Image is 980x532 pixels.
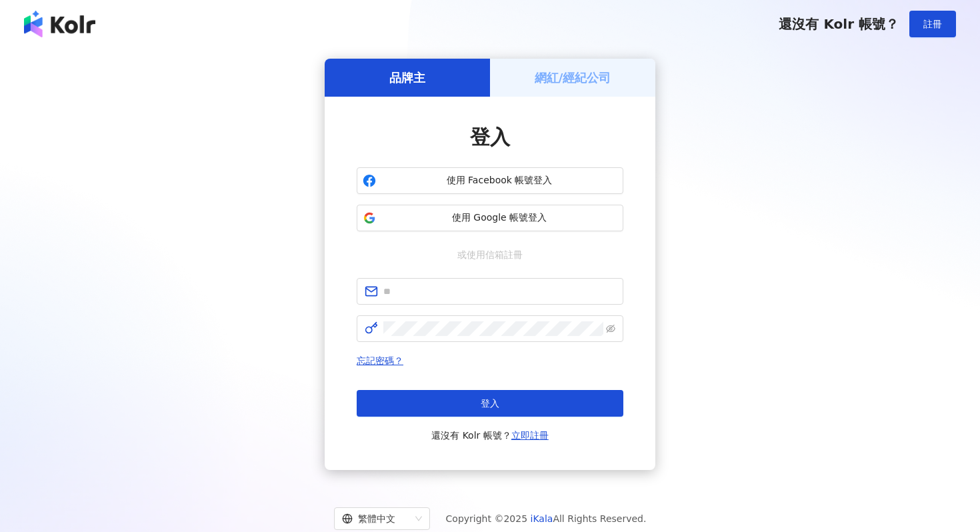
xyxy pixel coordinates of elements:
[909,11,956,37] button: 註冊
[481,398,499,409] span: 登入
[779,16,899,32] span: 還沒有 Kolr 帳號？
[531,513,553,524] a: iKala
[381,211,617,225] span: 使用 Google 帳號登入
[511,430,549,441] a: 立即註冊
[431,427,549,443] span: 還沒有 Kolr 帳號？
[389,69,425,86] h5: 品牌主
[923,19,942,29] span: 註冊
[470,125,510,149] span: 登入
[24,11,95,37] img: logo
[446,511,647,527] span: Copyright © 2025 All Rights Reserved.
[357,390,623,417] button: 登入
[535,69,611,86] h5: 網紅/經紀公司
[448,247,532,262] span: 或使用信箱註冊
[606,324,615,333] span: eye-invisible
[357,355,403,366] a: 忘記密碼？
[357,167,623,194] button: 使用 Facebook 帳號登入
[342,508,410,529] div: 繁體中文
[381,174,617,187] span: 使用 Facebook 帳號登入
[357,205,623,231] button: 使用 Google 帳號登入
